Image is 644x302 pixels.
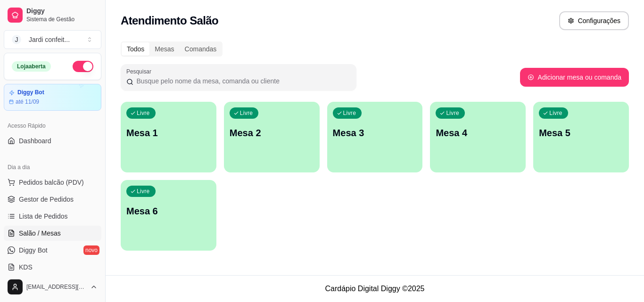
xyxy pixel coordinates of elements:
[4,133,101,148] a: Dashboard
[17,89,44,96] article: Diggy Bot
[19,229,61,238] span: Salão / Mesas
[106,275,644,302] footer: Cardápio Digital Diggy © 2025
[539,126,623,139] p: Mesa 5
[121,13,218,28] h2: Atendimento Salão
[4,30,101,49] button: Select a team
[4,226,101,241] a: Salão / Mesas
[520,68,629,87] button: Adicionar mesa ou comanda
[559,11,629,30] button: Configurações
[133,76,351,86] input: Pesquisar
[230,126,314,139] p: Mesa 2
[19,212,68,221] span: Lista de Pedidos
[327,102,423,172] button: LivreMesa 3
[137,109,150,117] p: Livre
[26,16,98,23] span: Sistema de Gestão
[121,180,216,251] button: LivreMesa 6
[73,61,93,72] button: Alterar Status
[533,102,629,172] button: LivreMesa 5
[4,243,101,258] a: Diggy Botnovo
[122,42,149,56] div: Todos
[4,175,101,190] button: Pedidos balcão (PDV)
[240,109,253,117] p: Livre
[19,178,84,187] span: Pedidos balcão (PDV)
[26,283,86,291] span: [EMAIL_ADDRESS][DOMAIN_NAME]
[12,61,51,72] div: Loja aberta
[4,260,101,275] a: KDS
[430,102,526,172] button: LivreMesa 4
[16,98,39,106] article: até 11/09
[126,67,155,75] label: Pesquisar
[224,102,320,172] button: LivreMesa 2
[436,126,520,139] p: Mesa 4
[19,195,74,204] span: Gestor de Pedidos
[4,118,101,133] div: Acesso Rápido
[446,109,459,117] p: Livre
[333,126,417,139] p: Mesa 3
[126,204,211,218] p: Mesa 6
[149,42,179,56] div: Mesas
[19,136,51,146] span: Dashboard
[12,35,21,44] span: J
[4,4,101,26] a: DiggySistema de Gestão
[4,276,101,298] button: [EMAIL_ADDRESS][DOMAIN_NAME]
[4,209,101,224] a: Lista de Pedidos
[343,109,356,117] p: Livre
[126,126,211,139] p: Mesa 1
[4,160,101,175] div: Dia a dia
[19,262,33,272] span: KDS
[26,7,98,16] span: Diggy
[4,192,101,207] a: Gestor de Pedidos
[19,245,48,255] span: Diggy Bot
[137,188,150,195] p: Livre
[4,84,101,111] a: Diggy Botaté 11/09
[29,35,70,44] div: Jardi confeit ...
[549,109,562,117] p: Livre
[121,102,216,172] button: LivreMesa 1
[180,42,222,56] div: Comandas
